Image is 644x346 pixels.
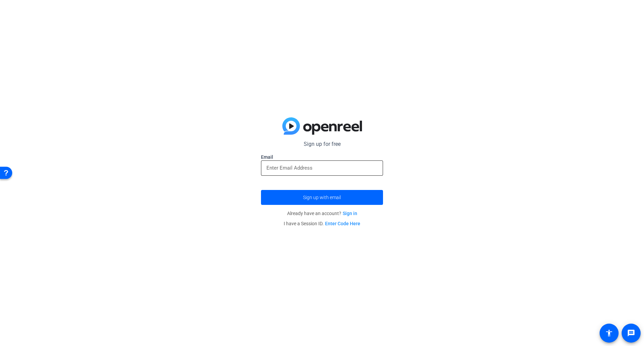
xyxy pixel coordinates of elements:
a: Sign in [343,211,357,216]
p: Sign up for free [261,140,383,148]
mat-icon: message [627,329,635,337]
button: Sign up with email [261,190,383,205]
label: Email [261,154,383,160]
img: blue-gradient.svg [282,117,362,135]
a: Enter Code Here [325,221,360,226]
mat-icon: accessibility [605,329,613,337]
span: I have a Session ID. [284,221,360,226]
span: Already have an account? [287,211,357,216]
input: Enter Email Address [266,164,378,172]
